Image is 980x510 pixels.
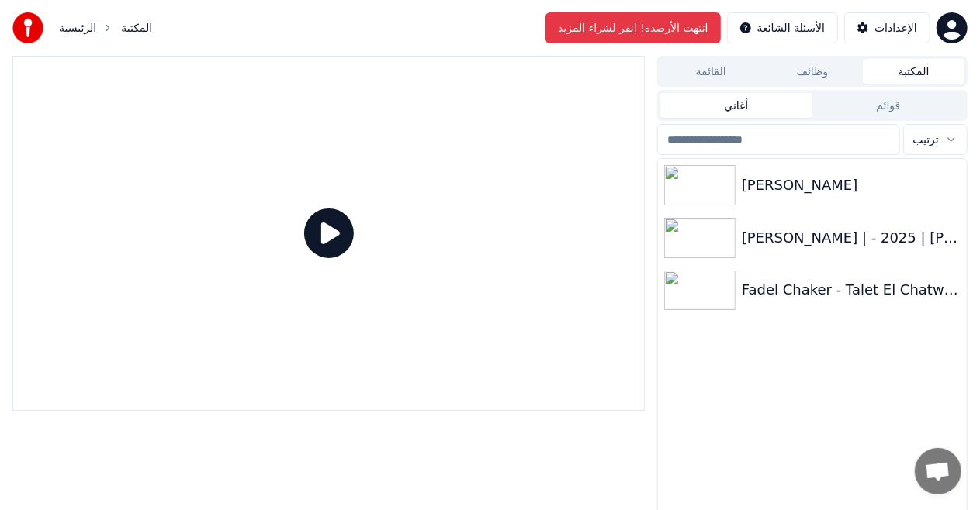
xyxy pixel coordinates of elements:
button: المكتبة [863,59,964,84]
button: انتهت الأرصدة! انقر لشراء المزيد [545,12,721,43]
img: youka [12,12,43,43]
nav: breadcrumb [59,20,152,36]
span: ترتيب [913,132,940,147]
div: الإعدادات [874,20,917,36]
button: القائمة [660,59,762,84]
button: الأسئلة الشائعة [727,12,839,43]
a: الرئيسية [59,20,96,36]
div: [PERSON_NAME] [742,174,961,196]
span: المكتبة [121,20,152,36]
div: Open chat [915,448,961,494]
div: Fadel Chaker - Talet El Chatwieh _ [PERSON_NAME] - طلت الشتوية _ 2025_A♭_minor__bpm_117 [742,279,961,301]
button: وظائف [762,59,864,84]
button: الإعدادات [844,12,930,43]
button: أغاني [660,93,812,118]
div: [PERSON_NAME] | - 2025 | [PERSON_NAME]لك قدام [742,227,961,249]
button: قوائم [812,93,964,118]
